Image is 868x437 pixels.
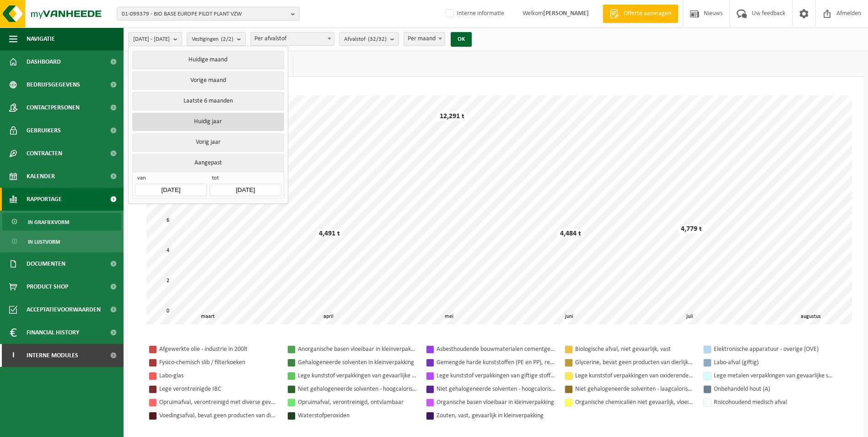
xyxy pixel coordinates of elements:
[27,344,78,367] span: Interne modules
[339,32,399,46] button: Afvalstof(32/32)
[9,344,17,367] span: I
[117,7,300,21] button: 01-099379 - BIO BASE EUROPE PILOT PLANT VZW
[132,51,284,69] button: Huidige maand
[132,113,284,131] button: Huidig jaar
[575,397,694,408] div: Organische chemicaliën niet gevaarlijk, vloeibaar in kleinverpakking
[133,33,170,46] span: [DATE] - [DATE]
[368,36,387,42] count: (32/32)
[298,344,417,355] div: Anorganische basen vloeibaar in kleinverpakking
[27,188,62,211] span: Rapportage
[621,9,674,18] span: Offerte aanvragen
[210,175,281,184] span: tot
[159,410,278,421] div: Voedingsafval, bevat geen producten van dierlijke oorsprong, gemengde verpakking (exclusief glas)
[250,32,334,46] span: Per afvalstof
[28,233,60,251] span: In lijstvorm
[603,5,678,23] a: Offerte aanvragen
[317,229,342,238] div: 4,491 t
[27,50,61,73] span: Dashboard
[298,410,417,421] div: Waterstofperoxiden
[451,32,472,47] button: OK
[714,383,833,395] div: Onbehandeld hout (A)
[404,33,445,45] span: Per maand
[437,383,555,395] div: Niet gehalogeneerde solventen - hoogcalorisch in kleinverpakking
[437,370,555,382] div: Lege kunststof verpakkingen van giftige stoffen
[575,370,694,382] div: Lege kunststof verpakkingen van oxiderende stoffen
[575,383,694,395] div: Niet gehalogeneerde solventen - laagcalorisch in 200lt-vat
[714,370,833,382] div: Lege metalen verpakkingen van gevaarlijke stoffen
[298,397,417,408] div: Opruimafval, verontreinigd, ontvlambaar
[714,344,833,355] div: Elektronische apparatuur - overige (OVE)
[437,410,555,421] div: Zouten, vast, gevaarlijk in kleinverpakking
[543,10,589,17] strong: [PERSON_NAME]
[344,33,387,46] span: Afvalstof
[437,112,467,121] div: 12,291 t
[159,357,278,368] div: Fysico-chemisch slib / filterkoeken
[221,36,233,42] count: (2/2)
[132,92,284,110] button: Laatste 6 maanden
[187,32,246,46] button: Vestigingen(2/2)
[2,213,121,230] a: In grafiekvorm
[558,229,583,238] div: 4,484 t
[298,370,417,382] div: Lege kunststof verpakkingen van gevaarlijke stoffen
[575,357,694,368] div: Glycerine, bevat geen producten van dierlijke oorsprong
[27,27,55,50] span: Navigatie
[159,370,278,382] div: Labo-glas
[251,33,334,45] span: Per afvalstof
[27,73,80,96] span: Bedrijfsgegevens
[444,7,504,21] label: Interne informatie
[27,298,101,321] span: Acceptatievoorwaarden
[437,357,555,368] div: Gemengde harde kunststoffen (PE en PP), recycleerbaar (industrieel)
[132,154,284,172] button: Aangepast
[28,213,69,231] span: In grafiekvorm
[192,33,233,46] span: Vestigingen
[128,32,182,46] button: [DATE] - [DATE]
[679,224,704,234] div: 4,779 t
[298,357,417,368] div: Gehalogeneerde solventen in kleinverpakking
[27,142,62,165] span: Contracten
[159,344,278,355] div: Afgewerkte olie - industrie in 200lt
[27,321,79,344] span: Financial History
[714,357,833,368] div: Labo-afval (giftig)
[714,397,833,408] div: Risicohoudend medisch afval
[27,165,55,188] span: Kalender
[27,119,61,142] span: Gebruikers
[159,397,278,408] div: Opruimafval, verontreinigd met diverse gevaarlijke afvalstoffen
[132,133,284,152] button: Vorig jaar
[27,252,65,275] span: Documenten
[298,383,417,395] div: Niet gehalogeneerde solventen - hoogcalorisch in IBC
[27,275,68,298] span: Product Shop
[159,383,278,395] div: Lege verontreinigde IBC
[404,32,445,46] span: Per maand
[2,233,121,250] a: In lijstvorm
[437,344,555,355] div: Asbesthoudende bouwmaterialen cementgebonden (hechtgebonden)
[27,96,80,119] span: Contactpersonen
[575,344,694,355] div: Biologische afval, niet gevaarlijk, vast
[122,7,287,21] span: 01-099379 - BIO BASE EUROPE PILOT PLANT VZW
[437,397,555,408] div: Organische basen vloeibaar in kleinverpakking
[135,175,206,184] span: van
[132,71,284,90] button: Vorige maand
